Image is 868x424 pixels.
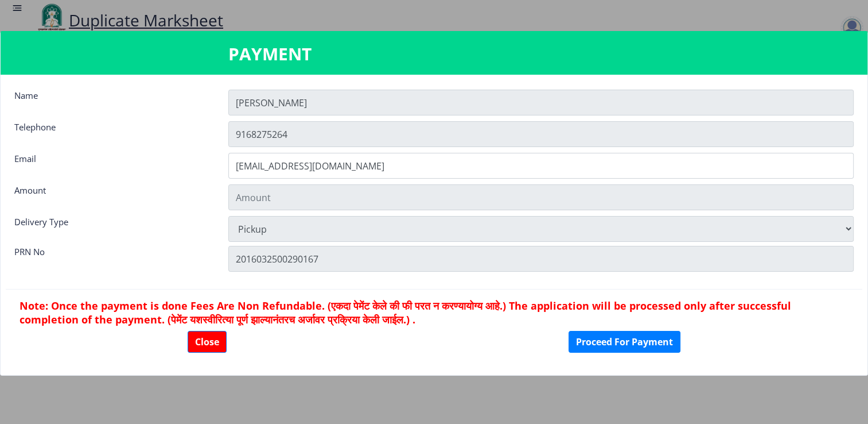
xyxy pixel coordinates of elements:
[228,121,854,147] input: Telephone
[228,246,854,272] input: Zipcode
[228,153,854,179] input: Email
[228,43,640,65] h3: PAYMENT
[6,184,220,207] div: Amount
[6,246,220,269] div: PRN No
[228,184,854,210] input: Amount
[20,299,848,326] h6: Note: Once the payment is done Fees Are Non Refundable. (एकदा पेमेंट केले की फी परत न करण्यायोग्य...
[6,90,220,113] div: Name
[6,153,220,176] div: Email
[569,331,680,353] button: Proceed For Payment
[188,331,227,353] button: Close
[6,121,220,144] div: Telephone
[228,90,854,115] input: Name
[6,216,220,239] div: Delivery Type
